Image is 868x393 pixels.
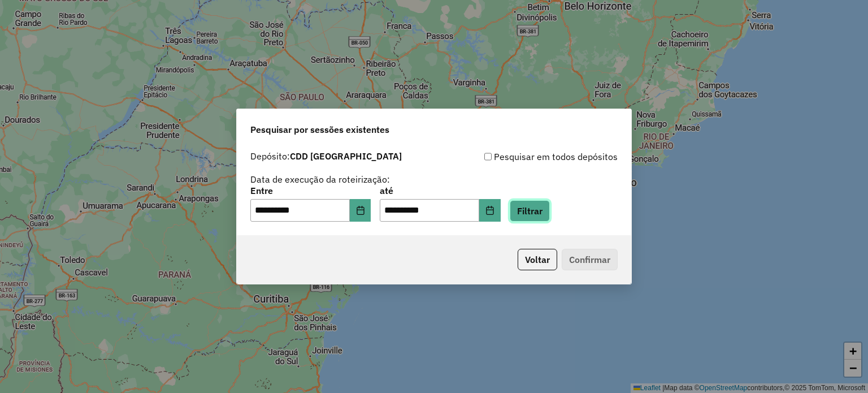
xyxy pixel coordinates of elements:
[290,150,402,162] strong: CDD [GEOGRAPHIC_DATA]
[250,184,371,197] label: Entre
[479,199,501,222] button: Choose Date
[380,184,500,197] label: até
[434,150,618,163] div: Pesquisar em todos depósitos
[510,200,550,222] button: Filtrar
[350,199,371,222] button: Choose Date
[250,149,402,163] label: Depósito:
[518,249,557,270] button: Voltar
[250,123,389,136] span: Pesquisar por sessões existentes
[250,172,390,186] label: Data de execução da roteirização:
